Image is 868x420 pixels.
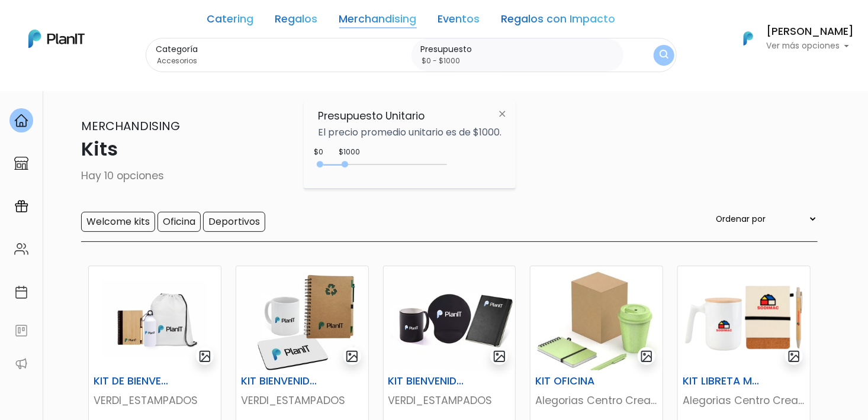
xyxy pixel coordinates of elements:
[339,147,360,157] div: $1000
[61,11,171,34] div: ¿Necesitás ayuda?
[345,350,359,363] img: gallery-light
[678,266,810,370] img: thumb_Captura_de_pantalla_2023-08-30_173520-PhotoRoom.png
[735,25,761,51] img: PlanIt Logo
[89,266,221,370] img: thumb_WhatsApp_Image_2023-06-22_at_09.18.32.jpg
[241,393,364,408] p: VERDI_ESTAMPADOS
[86,375,178,387] h6: KIT DE BIENVENIDA
[203,212,265,232] input: Deportivos
[676,375,767,387] h6: KIT LIBRETA MILK
[14,357,28,371] img: partners-52edf745621dab592f3b2c58e3bca9d71375a7ef29c3b500c9f145b62cc070d4.svg
[14,285,28,299] img: calendar-87d922413cdce8b2cf7b7f5f62616a5cf9e4887200fb71536465627b3292af00.svg
[14,242,28,256] img: people-662611757002400ad9ed0e3c099ab2801c6687ba6c219adb57efc949bc21e19d.svg
[81,212,155,232] input: Welcome kits
[198,350,212,363] img: gallery-light
[728,23,854,54] button: PlanIt Logo [PERSON_NAME] Ver más opciones
[157,212,201,232] input: Oficina
[388,393,511,408] p: VERDI_ESTAMPADOS
[421,43,619,56] label: Presupuesto
[314,147,323,157] div: $0
[14,324,28,338] img: feedback-78b5a0c8f98aac82b08bfc38622c3050aee476f2c9584af64705fc4e61158814.svg
[50,117,818,135] p: Merchandising
[766,42,854,50] p: Ver más opciones
[156,43,407,56] label: Categoría
[339,14,417,28] a: Merchandising
[381,375,472,387] h6: KIT BIENVENIDA 3
[318,110,501,122] h6: Presupuesto Unitario
[28,30,85,48] img: PlanIt Logo
[236,266,368,370] img: thumb_WhatsApp_Image_2023-06-26_at_13.21.02.jpeg
[14,114,28,128] img: home-e721727adea9d79c4d83392d1f703f7f8bce08238fde08b1acbfd93340b81755.svg
[683,393,805,408] p: Alegorias Centro Creativo
[491,103,513,124] img: close-6986928ebcb1d6c9903e3b54e860dbc4d054630f23adef3a32610726dff6a82b.svg
[766,27,854,37] h6: [PERSON_NAME]
[94,393,216,408] p: VERDI_ESTAMPADOS
[14,156,28,170] img: marketplace-4ceaa7011d94191e9ded77b95e3339b90024bf715f7c57f8cf31f2d8c509eaba.svg
[787,350,801,363] img: gallery-light
[438,14,480,28] a: Eventos
[318,128,501,137] p: El precio promedio unitario es de $1000.
[528,375,619,387] h6: KIT OFICINA
[14,199,28,214] img: campaigns-02234683943229c281be62815700db0a1741e53638e28bf9629b52c665b00959.svg
[501,14,616,28] a: Regalos con Impacto
[50,168,818,183] p: Hay 10 opciones
[531,266,663,370] img: thumb_Captura_de_pantalla_2023-08-09_160309.jpg
[640,350,654,363] img: gallery-light
[207,14,254,28] a: Catering
[384,266,516,370] img: thumb_WhatsApp_Image_2023-06-26_at_13.21.17.jpeg
[275,14,318,28] a: Regalos
[493,350,506,363] img: gallery-light
[50,135,818,163] p: Kits
[234,375,325,387] h6: KIT BIENVENIDA 1
[535,393,658,408] p: Alegorias Centro Creativo
[660,50,668,61] img: search_button-432b6d5273f82d61273b3651a40e1bd1b912527efae98b1b7a1b2c0702e16a8d.svg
